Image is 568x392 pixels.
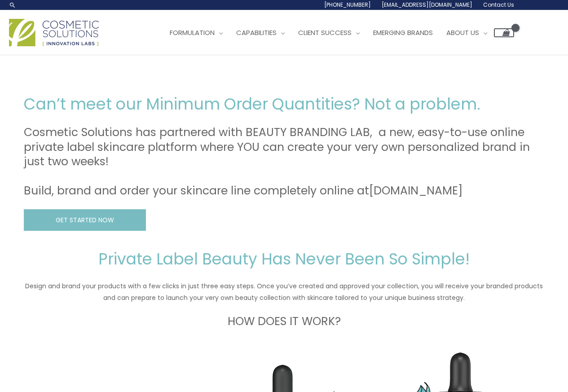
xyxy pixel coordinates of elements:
h2: Private Label Beauty Has Never Been So Simple! [24,249,545,269]
nav: Site Navigation [156,19,514,46]
p: Design and brand your products with a few clicks in just three easy steps. Once you’ve created an... [24,280,545,304]
a: Formulation [163,19,229,46]
span: Emerging Brands [373,28,433,37]
span: [EMAIL_ADDRESS][DOMAIN_NAME] [382,1,472,9]
a: Capabilities [229,19,291,46]
a: Search icon link [9,1,16,9]
a: GET STARTED NOW [24,209,146,231]
a: Client Success [291,19,366,46]
h2: Can’t meet our Minimum Order Quantities? Not a problem. [24,94,545,115]
span: About Us [446,28,479,37]
a: View Shopping Cart, empty [494,28,514,37]
span: Capabilities [236,28,277,37]
span: Contact Us [483,1,514,9]
a: Emerging Brands [366,19,440,46]
h3: Cosmetic Solutions has partnered with BEAUTY BRANDING LAB, a new, easy-to-use online private labe... [24,125,545,198]
span: Client Success [298,28,352,37]
h3: HOW DOES IT WORK? [24,314,545,329]
a: [DOMAIN_NAME] [369,183,463,198]
img: Cosmetic Solutions Logo [9,19,99,46]
span: [PHONE_NUMBER] [324,1,371,9]
span: Formulation [170,28,215,37]
a: About Us [440,19,494,46]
